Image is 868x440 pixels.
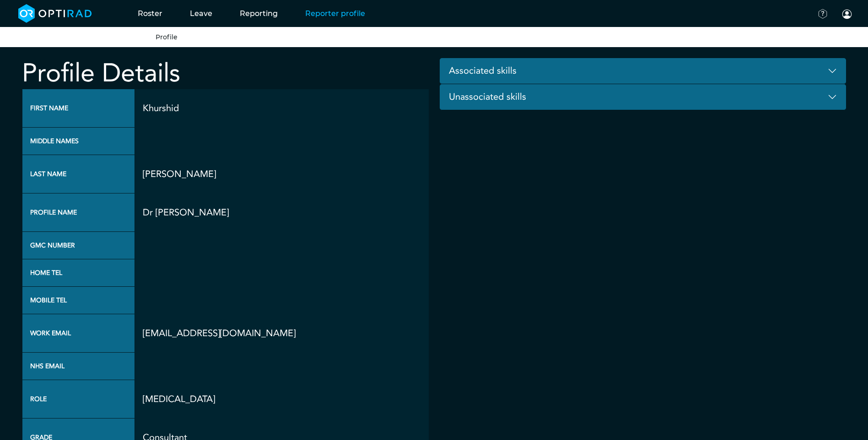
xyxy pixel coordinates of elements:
[22,128,135,155] th: Middle names
[22,89,135,128] th: First name
[135,380,428,419] td: [MEDICAL_DATA]
[22,287,135,314] th: Mobile tel
[135,193,428,232] td: Dr [PERSON_NAME]
[22,314,135,353] th: Work email
[22,380,135,419] th: Role
[135,314,428,353] td: [EMAIL_ADDRESS][DOMAIN_NAME]
[22,155,135,193] th: Last name
[22,58,429,89] h2: Profile Details
[18,4,92,23] img: brand-opti-rad-logos-blue-and-white-d2f68631ba2948856bd03f2d395fb146ddc8fb01b4b6e9315ea85fa773367...
[22,259,135,287] th: Home tel
[440,84,846,110] button: Unassociated skills
[440,58,846,84] button: Associated skills
[135,89,428,128] td: Khurshid
[22,232,135,259] th: Gmc number
[135,155,428,193] td: [PERSON_NAME]
[22,353,135,380] th: Nhs email
[22,193,135,232] th: Profile name
[156,33,178,41] a: Profile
